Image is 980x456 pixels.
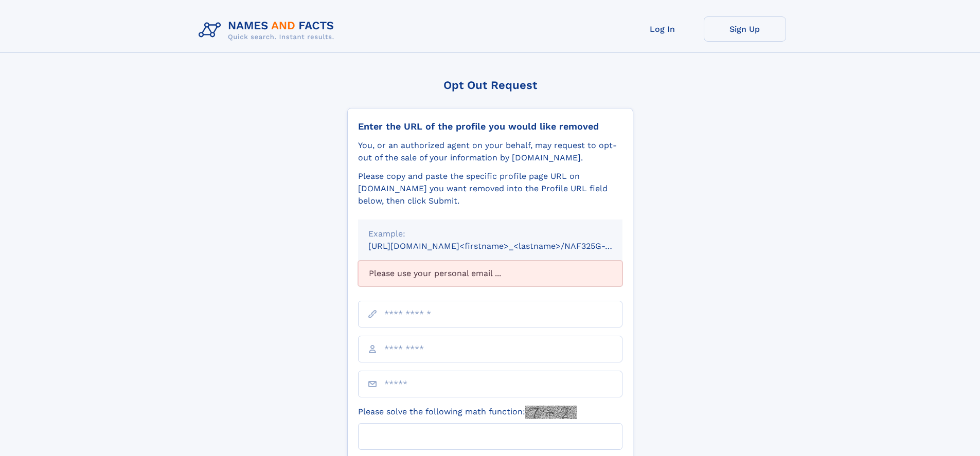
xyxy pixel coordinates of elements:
a: Log In [621,16,704,42]
div: Please use your personal email ... [358,261,622,286]
div: Opt Out Request [347,79,633,92]
img: Logo Names and Facts [194,16,343,44]
a: Sign Up [704,16,786,42]
div: Enter the URL of the profile you would like removed [358,121,622,132]
small: [URL][DOMAIN_NAME]<firstname>_<lastname>/NAF325G-xxxxxxxx [368,241,642,251]
div: Please copy and paste the specific profile page URL on [DOMAIN_NAME] you want removed into the Pr... [358,170,622,207]
label: Please solve the following math function: [358,406,577,419]
div: Example: [368,228,612,240]
div: You, or an authorized agent on your behalf, may request to opt-out of the sale of your informatio... [358,139,622,164]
